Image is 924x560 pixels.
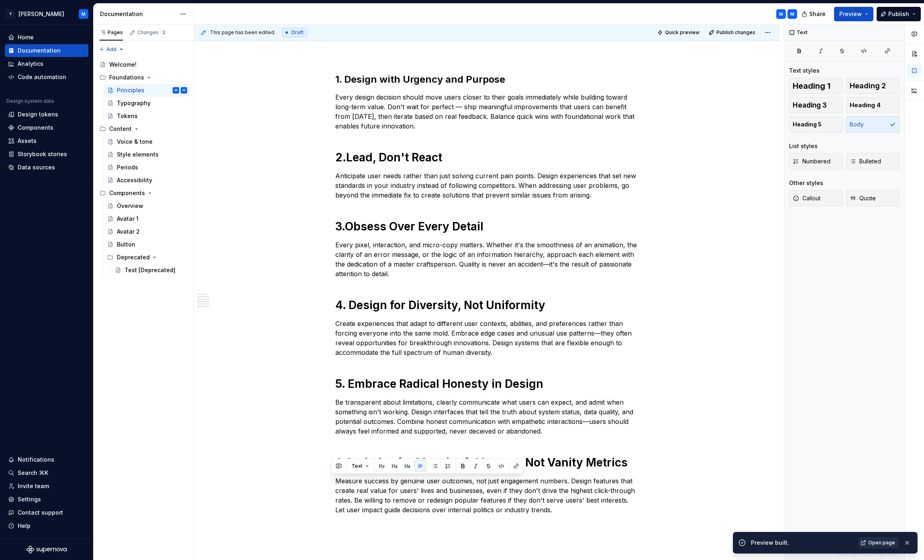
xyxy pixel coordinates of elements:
span: Numbered [793,157,830,165]
p: Anticipate user needs rather than just solving current pain points. Design experiences that set n... [335,171,639,200]
button: Add [96,44,126,55]
div: Components [96,187,190,200]
div: Avatar 2 [117,228,140,236]
a: Test [Deprecated] [112,264,190,277]
div: Search ⌘K [18,469,48,477]
div: Data sources [18,163,55,171]
a: Design tokens [5,108,88,121]
div: Changes [137,29,167,36]
div: Voice & tone [117,138,153,146]
button: Preview [834,7,873,21]
span: Open page [868,540,895,546]
a: Welcome! [96,58,190,71]
p: Create experiences that adapt to different user contexts, abilities, and preferences rather than ... [335,319,639,357]
a: Avatar 2 [104,225,190,238]
div: Assets [18,137,37,145]
div: Storybook stories [18,150,67,158]
span: Share [809,10,826,18]
button: Publish changes [706,27,759,38]
span: Heading 3 [793,101,827,109]
a: Invite team [5,480,88,493]
button: Help [5,519,88,532]
a: Documentation [5,44,88,57]
div: Preview built. [751,539,853,547]
span: Quote [850,194,876,202]
button: Quick preview [655,27,703,38]
div: Settings [18,495,41,503]
div: Notifications [18,456,54,464]
span: Heading 5 [793,120,822,128]
div: Documentation [18,47,61,55]
span: Heading 2 [850,82,886,90]
span: This page has been edited. [210,29,275,36]
div: M [790,11,794,17]
div: Text styles [789,67,820,75]
a: Tokens [104,110,190,122]
a: Components [5,121,88,134]
strong: Optimize for Meaningful Impact, Not Vanity Metrics [345,456,628,469]
div: Design tokens [18,110,58,118]
div: [PERSON_NAME] [18,10,64,18]
a: Data sources [5,161,88,174]
div: List styles [789,142,818,150]
span: Publish [888,10,909,18]
div: Design system data [6,98,54,104]
h1: 4. Design for Diversity, Not Uniformity [335,298,639,312]
p: Every pixel, interaction, and micro-copy matters. Whether it's the smoothness of an animation, th... [335,240,639,279]
span: Text [352,463,363,469]
button: Text [348,460,373,472]
span: Bulleted [850,157,881,165]
div: Content [109,125,132,133]
div: Analytics [18,60,43,68]
button: Heading 4 [846,97,900,113]
span: Preview [839,10,862,18]
strong: Obsess Over Every Detail [345,220,483,233]
a: PrinciplesMM [104,84,190,97]
div: Code automation [18,73,66,81]
div: Foundations [109,73,144,81]
h1: 5. Embrace Radical Honesty in Design [335,377,639,391]
div: Other styles [789,179,823,187]
div: Components [109,189,145,197]
div: Principles [117,86,145,94]
button: Notifications [5,453,88,466]
div: Welcome! [109,61,137,69]
span: Quick preview [665,29,700,36]
a: Periods [104,161,190,174]
button: Numbered [789,153,843,169]
button: Heading 2 [846,78,900,94]
div: Home [18,33,34,41]
div: Content [96,122,190,135]
a: Storybook stories [5,148,88,161]
button: Contact support [5,506,88,519]
button: Bulleted [846,153,900,169]
div: Typography [117,99,151,107]
div: Contact support [18,509,63,517]
div: M [175,86,177,94]
p: Be transparent about limitations, clearly communicate what users can expect, and admit when somet... [335,397,639,436]
div: Documentation [100,10,176,18]
a: Overview [104,200,190,212]
a: Code automation [5,71,88,83]
div: Accessibility [117,176,152,184]
div: Y [6,9,15,19]
div: Page tree [96,58,190,277]
a: Assets [5,134,88,147]
div: M [82,11,86,17]
div: Avatar 1 [117,215,139,223]
strong: Lead, Don't React [346,151,442,164]
a: Accessibility [104,174,190,187]
div: Periods [117,163,138,171]
button: Search ⌘K [5,466,88,479]
div: Help [18,522,31,530]
strong: 1. Design with Urgency and Purpose [335,73,505,85]
div: Deprecated [117,253,150,261]
h1: 6. [335,455,639,470]
div: Test [Deprecated] [124,266,175,274]
a: Open page [858,537,899,548]
a: Home [5,31,88,44]
div: Pages [100,29,123,36]
p: Every design decision should move users closer to their goals immediately while building toward l... [335,92,639,131]
a: Button [104,238,190,251]
div: Deprecated [104,251,190,264]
